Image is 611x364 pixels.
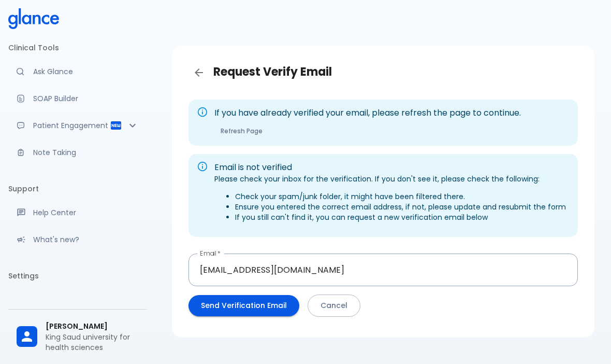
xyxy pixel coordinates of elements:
button: Refresh Page [214,123,269,138]
div: Recent updates and feature releases [8,228,147,251]
a: Get help from our support team [8,201,147,224]
li: If you still can't find it, you can request a new verification email below [235,212,566,222]
li: Check your spam/junk folder, it might have been filtered there. [235,191,566,202]
span: [PERSON_NAME] [46,321,139,332]
div: [PERSON_NAME]King Saud university for health sciences [8,314,147,360]
p: Note Taking [33,147,139,158]
p: What's new? [33,234,139,245]
li: Support [8,176,147,201]
p: SOAP Builder [33,93,139,104]
a: Advanced note-taking [8,141,147,164]
p: If you have already verified your email, please refresh the page to continue. [214,107,521,119]
a: Please complete account setup [8,288,147,311]
p: Ask Glance [33,66,139,77]
div: Patient Reports & Referrals [8,114,147,137]
li: Clinical Tools [8,35,147,60]
p: King Saud university for health sciences [46,332,139,353]
p: Patient Engagement [33,120,110,131]
a: Moramiz: Find ICD10AM codes instantly [8,60,147,83]
button: Cancel [308,295,360,317]
a: Back [188,62,209,83]
p: Email is not verified [214,161,566,174]
li: Settings [8,263,147,288]
button: Send Verification Email [188,295,299,316]
a: Docugen: Compose a clinical documentation in seconds [8,87,147,110]
li: Ensure you entered the correct email address, if not, please update and resubmit the form [235,202,566,212]
label: Email [200,249,221,258]
h3: Request Verify Email [188,62,578,83]
p: Help Center [33,207,139,218]
div: Please check your inbox for the verification. If you don't see it, please check the following: [214,157,566,234]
